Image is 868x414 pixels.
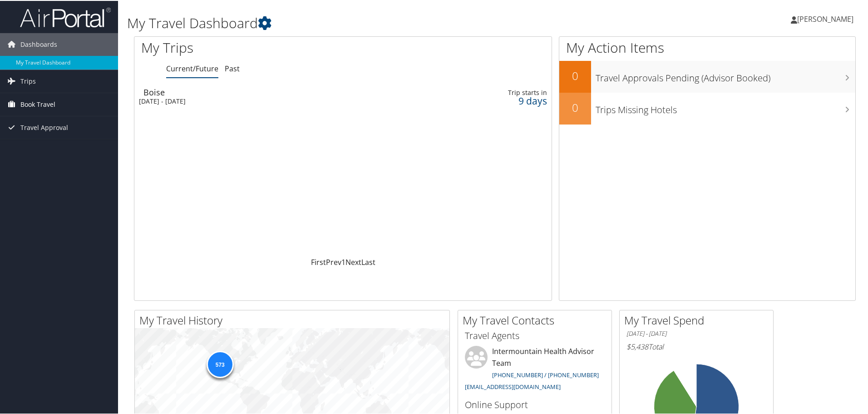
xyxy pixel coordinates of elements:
[20,92,55,115] span: Book Travel
[465,382,561,390] a: [EMAIL_ADDRESS][DOMAIN_NAME]
[326,256,341,266] a: Prev
[559,37,855,56] h1: My Action Items
[797,13,853,23] span: [PERSON_NAME]
[341,256,345,266] a: 1
[20,69,36,92] span: Trips
[492,370,599,378] a: [PHONE_NUMBER] / [PHONE_NUMBER]
[451,88,547,96] div: Trip starts in
[225,63,240,73] a: Past
[451,96,547,104] div: 9 days
[141,37,371,56] h1: My Trips
[139,96,394,105] div: [DATE] - [DATE]
[624,312,773,327] h2: My Travel Spend
[20,6,111,27] img: airportal-logo.png
[127,13,617,32] h1: My Travel Dashboard
[166,63,218,73] a: Current/Future
[206,350,233,377] div: 573
[559,99,591,115] h2: 0
[626,329,766,337] h6: [DATE] - [DATE]
[311,256,326,266] a: First
[345,256,361,266] a: Next
[559,67,591,83] h2: 0
[596,66,855,84] h3: Travel Approvals Pending (Advisor Booked)
[139,312,449,327] h2: My Travel History
[626,341,648,351] span: $5,438
[20,32,57,55] span: Dashboards
[596,98,855,115] h3: Trips Missing Hotels
[143,87,398,95] div: Boise
[465,329,605,341] h3: Travel Agents
[626,341,766,351] h6: Total
[460,345,609,394] li: Intermountain Health Advisor Team
[463,312,612,327] h2: My Travel Contacts
[20,115,68,138] span: Travel Approval
[791,5,863,32] a: [PERSON_NAME]
[361,256,375,266] a: Last
[465,398,605,410] h3: Online Support
[559,92,855,124] a: 0Trips Missing Hotels
[559,60,855,92] a: 0Travel Approvals Pending (Advisor Booked)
